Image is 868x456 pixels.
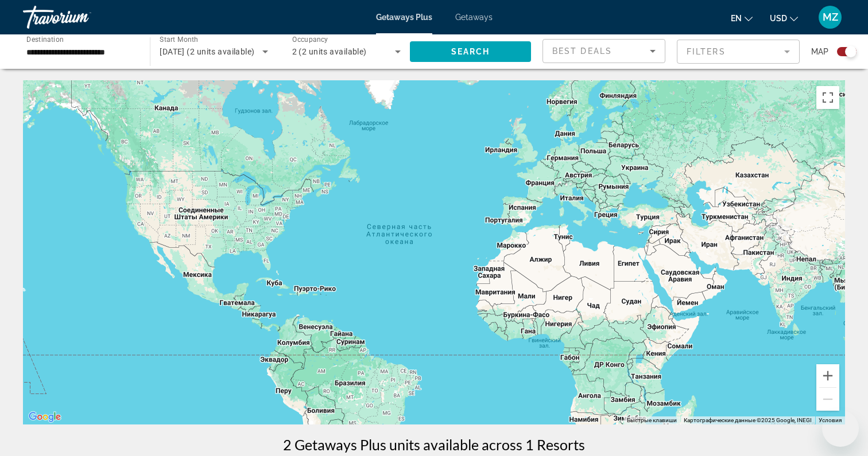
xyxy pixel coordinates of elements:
[455,13,493,22] a: Getaways
[822,410,859,447] iframe: Кнопка запуска окна обмена сообщениями
[292,36,328,44] span: Occupancy
[160,36,198,44] span: Start Month
[26,410,64,424] a: Открыть эту область в Google Картах (в новом окне)
[552,44,656,58] mat-select: Sort by
[816,364,839,387] button: Увеличить
[815,5,845,29] button: User Menu
[731,14,742,23] span: en
[292,47,367,56] span: 2 (2 units available)
[26,410,64,424] img: Google
[283,436,585,453] h1: 2 Getaways Plus units available across 1 Resorts
[26,35,64,43] span: Destination
[627,416,677,424] button: Быстрые клавиши
[770,10,798,26] button: Change currency
[410,41,531,62] button: Search
[677,39,800,64] button: Filter
[731,10,753,26] button: Change language
[819,417,842,423] a: Условия (ссылка откроется в новой вкладке)
[23,2,138,32] a: Travorium
[770,14,787,23] span: USD
[376,13,432,22] a: Getaways Plus
[552,46,612,56] span: Best Deals
[811,44,828,60] span: Map
[823,11,838,23] span: MZ
[816,86,839,109] button: Включить полноэкранный режим
[160,47,254,56] span: [DATE] (2 units available)
[816,388,839,411] button: Уменьшить
[451,47,490,56] span: Search
[684,417,812,423] span: Картографические данные ©2025 Google, INEGI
